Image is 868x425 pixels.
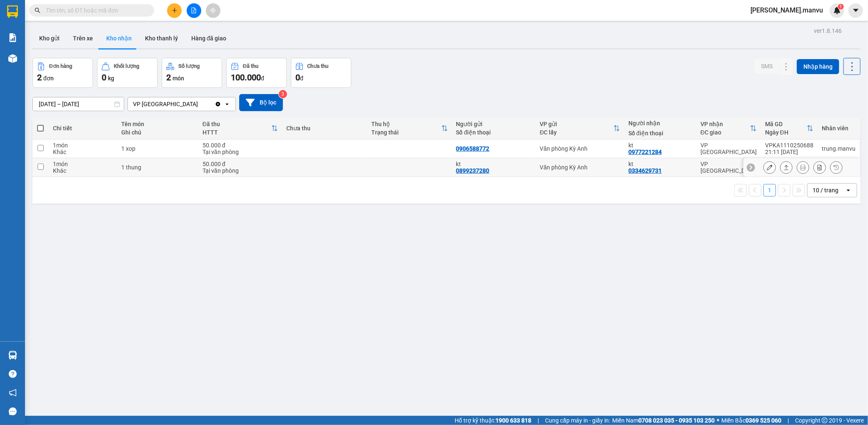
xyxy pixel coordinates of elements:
[8,33,17,42] img: solution-icon
[102,72,106,82] span: 0
[700,142,757,155] div: VP [GEOGRAPHIC_DATA]
[367,117,452,139] th: Toggle SortBy
[308,63,329,69] div: Chưa thu
[761,117,818,139] th: Toggle SortBy
[198,117,282,139] th: Toggle SortBy
[49,63,72,69] div: Đơn hàng
[46,6,144,15] input: Tìm tên, số ĐT hoặc mã đơn
[455,416,531,425] span: Hỗ trợ kỹ thuật:
[371,129,441,136] div: Trạng thái
[33,97,124,111] input: Select a date range.
[717,419,719,422] span: ⚪️
[456,167,490,174] div: 0899237280
[765,149,813,155] div: 21:11 [DATE]
[206,3,220,18] button: aim
[53,142,113,149] div: 1 món
[121,129,194,136] div: Ghi chú
[231,72,261,82] span: 100.000
[838,4,844,10] sup: 1
[833,7,841,14] img: icon-new-feature
[243,63,258,69] div: Đã thu
[9,370,17,378] span: question-circle
[638,417,715,424] strong: 0708 023 035 - 0935 103 250
[43,75,54,82] span: đơn
[745,417,781,424] strong: 0369 525 060
[696,117,761,139] th: Toggle SortBy
[813,186,838,194] div: 10 / trang
[8,54,17,63] img: warehouse-icon
[291,58,351,88] button: Chưa thu0đ
[286,125,363,132] div: Chưa thu
[763,161,776,174] div: Sửa đơn hàng
[780,161,793,174] div: Giao hàng
[540,129,613,136] div: ĐC lấy
[845,187,852,194] svg: open
[628,149,662,155] div: 0977221284
[744,5,830,15] span: [PERSON_NAME].manvu
[628,130,692,137] div: Số điện thoại
[628,142,692,149] div: kt
[53,149,113,155] div: Khác
[114,63,139,69] div: Khối lượng
[226,58,287,88] button: Đã thu100.000đ
[300,75,303,82] span: đ
[173,75,184,82] span: món
[763,184,776,196] button: 1
[199,100,200,108] input: Selected VP Mỹ Đình.
[839,4,842,10] span: 1
[456,129,532,136] div: Số điện thoại
[814,26,842,35] div: ver 1.8.146
[852,7,860,14] span: caret-down
[721,416,781,425] span: Miền Bắc
[187,3,201,18] button: file-add
[138,28,185,48] button: Kho thanh lý
[822,145,855,152] div: trung.manvu
[765,121,807,127] div: Mã GD
[8,351,17,360] img: warehouse-icon
[162,58,222,88] button: Số lượng2món
[210,7,216,13] span: aim
[456,145,490,152] div: 0906588772
[239,94,283,111] button: Bộ lọc
[203,142,278,149] div: 50.000 đ
[765,129,807,136] div: Ngày ĐH
[9,408,17,415] span: message
[215,101,221,107] svg: Clear value
[203,129,271,136] div: HTTT
[700,121,750,127] div: VP nhận
[279,90,287,98] sup: 3
[167,3,182,18] button: plus
[612,416,715,425] span: Miền Nam
[121,164,194,171] div: 1 thung
[700,129,750,136] div: ĐC giao
[203,121,271,127] div: Đã thu
[97,58,158,88] button: Khối lượng0kg
[9,389,17,397] span: notification
[822,418,828,423] span: copyright
[628,161,692,167] div: kt
[191,7,197,13] span: file-add
[538,416,539,425] span: |
[700,161,757,174] div: VP [GEOGRAPHIC_DATA]
[37,72,42,82] span: 2
[121,145,194,152] div: 1 xop
[172,7,178,13] span: plus
[7,5,18,18] img: logo-vxr
[540,145,620,152] div: Văn phòng Kỳ Anh
[53,161,113,167] div: 1 món
[545,416,610,425] span: Cung cấp máy in - giấy in:
[765,142,813,149] div: VPKA1110250688
[53,125,113,132] div: Chi tiết
[33,28,66,48] button: Kho gửi
[166,72,171,82] span: 2
[495,417,531,424] strong: 1900 633 818
[848,3,863,18] button: caret-down
[295,72,300,82] span: 0
[33,58,93,88] button: Đơn hàng2đơn
[100,28,138,48] button: Kho nhận
[628,120,692,127] div: Người nhận
[456,161,532,167] div: kt
[628,167,662,174] div: 0334629731
[203,167,278,174] div: Tại văn phòng
[535,117,624,139] th: Toggle SortBy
